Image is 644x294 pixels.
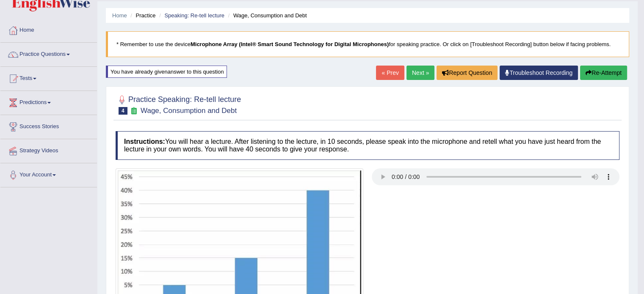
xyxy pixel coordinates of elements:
blockquote: * Remember to use the device for speaking practice. Or click on [Troubleshoot Recording] button b... [106,31,629,57]
span: 4 [119,107,127,115]
small: Exam occurring question [130,107,138,115]
a: Home [0,19,97,40]
a: Strategy Videos [0,139,97,160]
h4: You will hear a lecture. After listening to the lecture, in 10 seconds, please speak into the mic... [116,131,619,159]
a: Troubleshoot Recording [500,66,578,80]
b: Microphone Array (Intel® Smart Sound Technology for Digital Microphones) [191,41,389,47]
a: « Prev [376,66,404,80]
h2: Practice Speaking: Re-tell lecture [116,93,241,115]
a: Practice Questions [0,43,97,64]
a: Tests [0,67,97,88]
a: Next » [406,66,434,80]
button: Report Question [437,66,498,80]
a: Speaking: Re-tell lecture [164,12,224,19]
li: Wage, Consumption and Debt [226,11,307,19]
button: Re-Attempt [580,66,627,80]
b: Instructions: [124,138,165,145]
a: Success Stories [0,115,97,136]
div: You have already given answer to this question [106,66,227,78]
li: Practice [128,11,155,19]
a: Home [112,12,127,19]
a: Your Account [0,163,97,184]
small: Wage, Consumption and Debt [141,107,237,115]
a: Predictions [0,91,97,112]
